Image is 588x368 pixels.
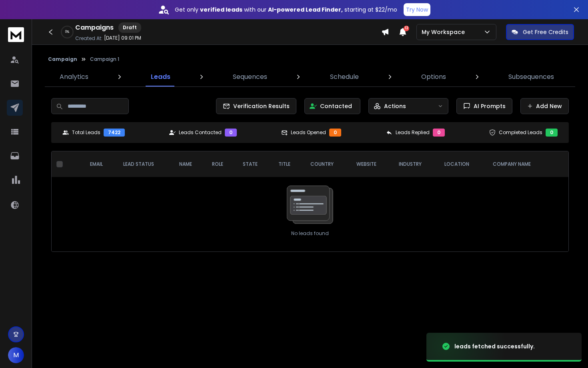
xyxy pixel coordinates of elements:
p: [DATE] 09:01 PM [104,35,141,41]
p: Try Now [406,6,428,14]
th: LEAD STATUS [117,151,173,177]
p: Completed Leads [499,129,542,136]
span: Verification Results [230,102,290,110]
button: Get Free Credits [506,24,574,40]
p: Schedule [330,72,359,82]
strong: AI-powered Lead Finder, [268,6,343,14]
p: 0 % [65,30,69,34]
th: industry [392,151,438,177]
strong: verified leads [200,6,242,14]
div: 0 [225,129,237,137]
p: Options [421,72,446,82]
button: Add New [520,98,569,114]
span: AI Prompts [470,102,506,110]
th: website [350,151,392,177]
button: M [8,347,24,363]
p: Campaign 1 [90,56,119,62]
a: Leads [146,67,175,86]
a: Subsequences [504,67,559,86]
button: Verification Results [216,98,296,114]
p: Analytics [60,72,88,82]
span: 12 [404,26,409,31]
th: Role [206,151,236,177]
p: Contacted [320,102,352,110]
div: 0 [329,129,341,137]
a: Analytics [55,67,93,86]
p: Sequences [233,72,267,82]
p: Leads Replied [396,129,430,136]
div: Draft [118,22,141,33]
div: 0 [433,129,445,137]
a: Options [416,67,451,86]
img: logo [8,27,24,42]
th: NAME [173,151,206,177]
a: Schedule [325,67,364,86]
div: leads fetched successfully. [454,342,535,350]
p: Get Free Credits [523,28,568,36]
th: State [236,151,272,177]
p: Leads [151,72,170,82]
p: Subsequences [508,72,554,82]
button: Try Now [404,3,430,16]
th: Company Name [486,151,552,177]
p: Get only with our starting at $22/mo [175,6,397,14]
button: Campaign [48,56,77,62]
button: AI Prompts [456,98,512,114]
th: Country [304,151,350,177]
p: Created At: [75,35,102,42]
p: Actions [384,102,406,110]
div: 7422 [104,129,125,137]
p: Leads Contacted [179,129,222,136]
p: Total Leads [72,129,100,136]
a: Sequences [228,67,272,86]
p: Leads Opened [291,129,326,136]
p: No leads found [291,230,329,237]
th: title [272,151,304,177]
th: EMAIL [84,151,116,177]
th: location [438,151,486,177]
h1: Campaigns [75,23,114,32]
p: My Workspace [422,28,468,36]
div: 0 [546,129,558,137]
